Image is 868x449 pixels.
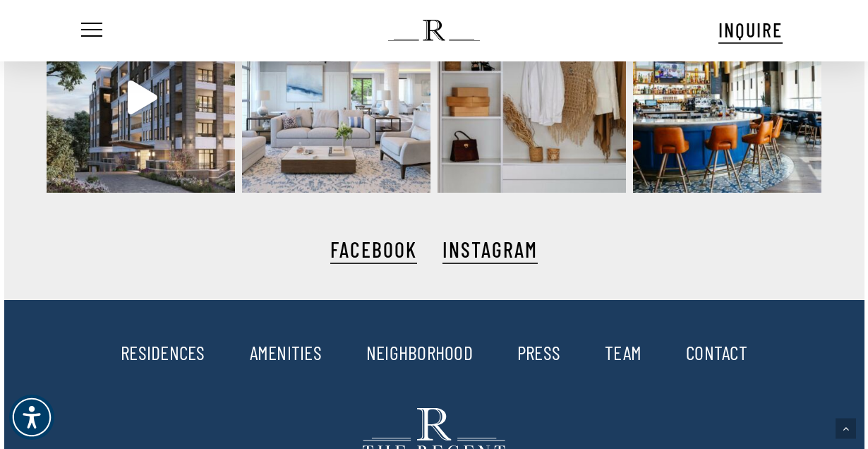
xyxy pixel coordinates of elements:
a: NEIGHBORHOOD [366,340,473,364]
a: Clone [633,1,821,192]
a: Play [47,1,235,192]
div: Accessibility Menu [9,395,54,440]
a: INSTAGRAM [442,237,538,262]
img: Design the closet of your dreams, only at The Regent at Eastover. Swipe to discover just one of m... [438,1,626,192]
a: INQUIRE [718,16,783,44]
a: FACEBOOK [330,237,417,262]
img: Return home to The Regent. Arrive at your elegantly appointed @marcmichaelsid designed lobby and ... [242,1,430,192]
img: Catch a glimpse of the latest construction progress as The Regent at Eastover comes to life! #The... [47,1,235,192]
img: The Regent [388,20,479,41]
a: PRESS [517,340,560,364]
a: RESIDENCES [121,340,205,364]
img: Charlotte is brimming with delectable cuisine & elegant nightlife, just minutes from your home at... [633,1,821,192]
a: Clone [438,1,626,192]
span: INQUIRE [718,18,783,42]
a: AMENITIES [250,340,322,364]
a: Navigation Menu [78,23,102,38]
svg: Play [128,80,157,114]
a: CONTACT [686,340,747,364]
a: Back to top [836,419,856,439]
a: TEAM [605,340,641,364]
